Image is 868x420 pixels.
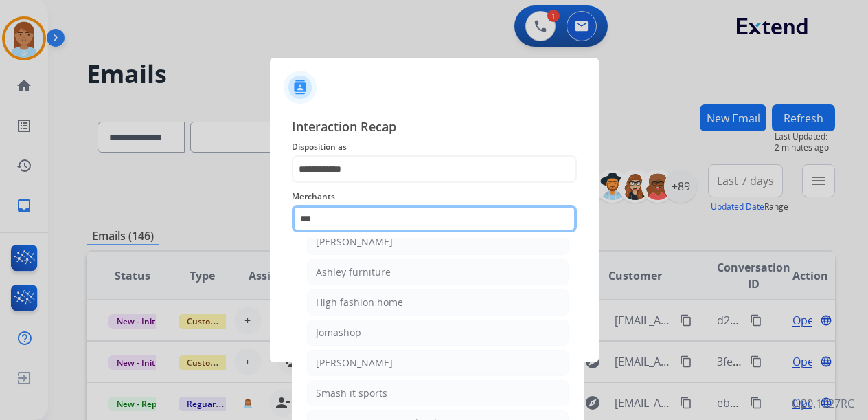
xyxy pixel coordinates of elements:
div: Jomashop [316,326,361,340]
div: Smash it sports [316,386,387,400]
span: Merchants [292,188,577,205]
div: [PERSON_NAME] [316,235,393,249]
span: Interaction Recap [292,117,577,139]
div: High fashion home [316,296,403,309]
span: Disposition as [292,139,577,155]
p: 0.20.1027RC [792,395,854,412]
div: Ashley furniture [316,265,391,279]
img: contactIcon [284,71,317,104]
div: [PERSON_NAME] [316,356,393,370]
